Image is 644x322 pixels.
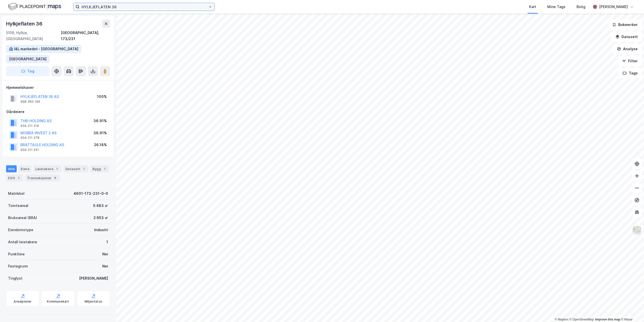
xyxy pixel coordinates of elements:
[25,174,60,181] div: Transaksjoner
[613,44,642,54] button: Analyse
[6,109,110,115] div: Gårdeiere
[85,300,102,304] div: Miljøstatus
[20,136,39,140] div: 934 211 278
[8,203,28,209] div: Tomteareal
[102,263,108,269] div: Nei
[106,239,108,245] div: 1
[33,165,61,172] div: Leietakere
[47,300,69,304] div: Kommunekart
[618,56,642,66] button: Filter
[6,66,49,76] button: Tag
[6,20,43,28] div: Hylkjeflaten 36
[14,46,78,52] div: I&L markedet - [GEOGRAPHIC_DATA]
[569,318,594,321] a: OpenStreetMap
[80,3,208,11] input: Søk på adresse, matrikkel, gårdeiere, leietakere eller personer
[8,215,37,221] div: Bruksareal (BRA)
[632,226,642,235] img: Z
[73,191,108,197] div: 4601-173-231-0-0
[547,4,565,10] div: Mine Tags
[608,20,642,30] button: Bokmerker
[619,298,644,322] iframe: Chat Widget
[94,142,107,148] div: 26.18%
[90,165,109,172] div: Bygg
[20,148,39,152] div: 934 211 251
[81,166,86,171] div: 1
[8,251,25,257] div: Punktleie
[595,318,620,321] a: Improve this map
[6,165,17,172] div: Info
[102,166,107,171] div: 1
[93,118,107,124] div: 36.91%
[53,175,58,180] div: 8
[14,300,32,304] div: Arealplaner
[61,30,110,42] div: [GEOGRAPHIC_DATA], 173/231
[79,275,108,281] div: [PERSON_NAME]
[19,165,31,172] div: Eiere
[8,239,37,245] div: Antall leietakere
[93,215,108,221] div: 2 953 ㎡
[6,174,23,181] div: ESG
[618,68,642,78] button: Tags
[8,2,61,11] img: logo.f888ab2527a4732fd821a326f86c7f29.svg
[20,124,39,128] div: 934 211 219
[8,227,33,233] div: Eiendomstype
[8,263,28,269] div: Festegrunn
[9,56,46,62] div: [GEOGRAPHIC_DATA]
[577,4,585,10] div: Bolig
[6,85,110,91] div: Hjemmelshaver
[8,275,22,281] div: Tinglyst
[93,130,107,136] div: 36.91%
[611,32,642,42] button: Datasett
[599,4,628,10] div: [PERSON_NAME]
[97,94,107,100] div: 100%
[63,165,88,172] div: Datasett
[93,203,108,209] div: 5 483 ㎡
[20,100,40,104] div: 998 360 196
[8,191,24,197] div: Matrikkel
[102,251,108,257] div: Nei
[16,175,21,180] div: 1
[6,30,61,42] div: 5109, Hylkje, [GEOGRAPHIC_DATA]
[94,227,108,233] div: Industri
[555,318,568,321] a: Mapbox
[529,4,536,10] div: Kart
[54,166,59,171] div: 1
